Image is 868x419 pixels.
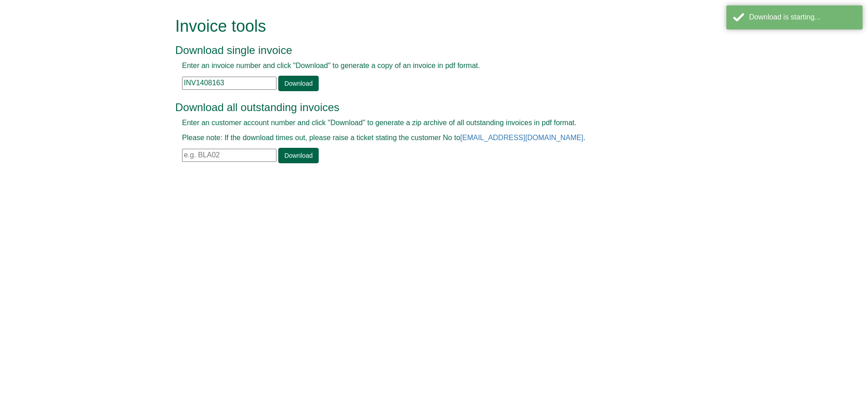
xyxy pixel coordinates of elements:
p: Please note: If the download times out, please raise a ticket stating the customer No to . [182,133,666,143]
a: [EMAIL_ADDRESS][DOMAIN_NAME] [460,134,583,141]
div: Download is starting... [749,12,856,23]
a: Download [278,76,318,91]
input: e.g. BLA02 [182,149,276,162]
h1: Invoice tools [175,17,672,35]
h3: Download all outstanding invoices [175,102,672,113]
p: Enter an customer account number and click "Download" to generate a zip archive of all outstandin... [182,118,666,128]
a: Download [278,148,318,163]
h3: Download single invoice [175,44,672,56]
input: e.g. INV1234 [182,77,276,90]
p: Enter an invoice number and click "Download" to generate a copy of an invoice in pdf format. [182,61,666,71]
